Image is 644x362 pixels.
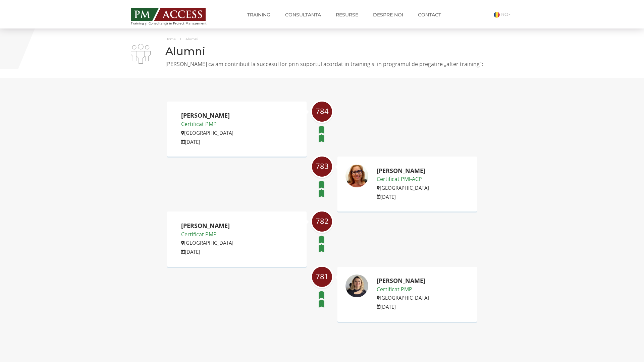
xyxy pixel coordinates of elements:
a: Consultanta [280,8,326,21]
p: Certificat PMP [181,230,233,239]
img: i-02.png [131,44,151,64]
span: 781 [312,272,332,281]
h2: [PERSON_NAME] [181,223,233,229]
h1: Alumni [131,45,513,57]
span: 784 [312,107,332,115]
a: Training [242,8,275,21]
img: Romana [494,12,500,18]
a: Resurse [331,8,363,21]
p: [DATE] [181,138,233,146]
span: Training și Consultanță în Project Management [131,21,219,25]
p: [GEOGRAPHIC_DATA] [181,129,233,137]
img: Camelia-Elena Sava [345,164,369,188]
span: 783 [312,162,332,170]
span: 782 [312,217,332,225]
p: [DATE] [181,248,233,256]
p: [DATE] [377,193,429,201]
h2: [PERSON_NAME] [377,168,429,174]
a: Contact [413,8,446,21]
a: Training și Consultanță în Project Management [131,6,219,25]
p: [DATE] [377,303,429,311]
a: Home [165,37,176,41]
img: Adina Moise [345,274,369,298]
p: [PERSON_NAME] ca am contribuit la succesul lor prin suportul acordat in training si in programul ... [131,60,513,68]
p: Certificat PMI-ACP [377,175,429,184]
p: [GEOGRAPHIC_DATA] [181,239,233,247]
h2: [PERSON_NAME] [377,278,429,284]
img: PM ACCESS - Echipa traineri si consultanti certificati PMP: Narciss Popescu, Mihai Olaru, Monica ... [131,8,206,21]
p: Certificat PMP [377,285,429,294]
p: [GEOGRAPHIC_DATA] [377,294,429,302]
p: [GEOGRAPHIC_DATA] [377,184,429,192]
a: RO [494,11,513,17]
a: Despre noi [368,8,408,21]
h2: [PERSON_NAME] [181,112,233,119]
p: Certificat PMP [181,120,233,129]
span: Alumni [185,37,198,41]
